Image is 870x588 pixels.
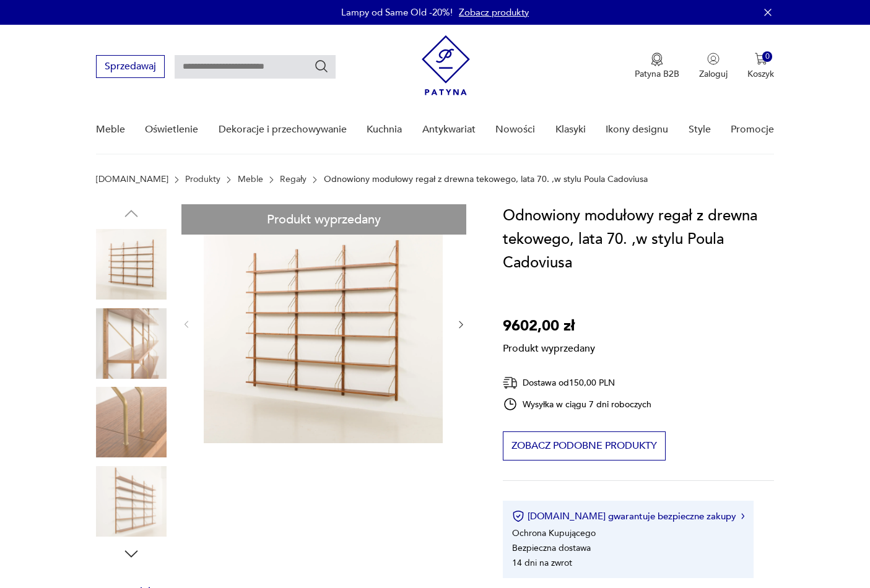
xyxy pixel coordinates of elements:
a: Dekoracje i przechowywanie [219,106,347,153]
a: Zobacz produkty [459,6,529,19]
img: Ikona certyfikatu [512,510,524,522]
img: Ikona strzałki w prawo [741,513,745,519]
button: 0Koszyk [747,53,774,80]
a: Antykwariat [422,106,476,153]
div: Dostawa od 150,00 PLN [503,375,651,391]
a: Promocje [731,106,774,153]
li: Ochrona Kupującego [512,527,596,539]
a: Produkty [185,175,220,184]
button: Sprzedawaj [96,55,165,78]
a: Oświetlenie [145,106,198,153]
p: 9602,00 zł [503,314,595,338]
div: 0 [762,51,773,62]
a: Nowości [495,106,535,153]
button: [DOMAIN_NAME] gwarantuje bezpieczne zakupy [512,510,744,522]
button: Zaloguj [699,53,728,80]
a: Ikony designu [606,106,668,153]
a: Meble [238,175,263,184]
a: [DOMAIN_NAME] [96,175,168,184]
li: 14 dni na zwrot [512,557,572,569]
img: Ikona medalu [651,53,663,66]
p: Patyna B2B [635,68,679,80]
a: Meble [96,106,125,153]
img: Ikona koszyka [755,53,767,65]
p: Odnowiony modułowy regał z drewna tekowego, lata 70. ,w stylu Poula Cadoviusa [324,175,648,184]
img: Ikonka użytkownika [707,53,720,65]
p: Koszyk [747,68,774,80]
a: Ikona medaluPatyna B2B [635,53,679,80]
button: Patyna B2B [635,53,679,80]
img: Ikona dostawy [503,375,518,391]
p: Zaloguj [699,68,728,80]
a: Kuchnia [367,106,402,153]
button: Szukaj [314,59,329,74]
a: Sprzedawaj [96,63,165,72]
p: Lampy od Same Old -20%! [341,6,453,19]
button: Zobacz podobne produkty [503,431,666,460]
div: Wysyłka w ciągu 7 dni roboczych [503,397,651,412]
a: Regały [280,175,307,184]
p: Produkt wyprzedany [503,338,595,355]
li: Bezpieczna dostawa [512,542,591,554]
a: Style [689,106,711,153]
h1: Odnowiony modułowy regał z drewna tekowego, lata 70. ,w stylu Poula Cadoviusa [503,204,774,275]
a: Klasyki [555,106,586,153]
img: Patyna - sklep z meblami i dekoracjami vintage [422,35,470,95]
